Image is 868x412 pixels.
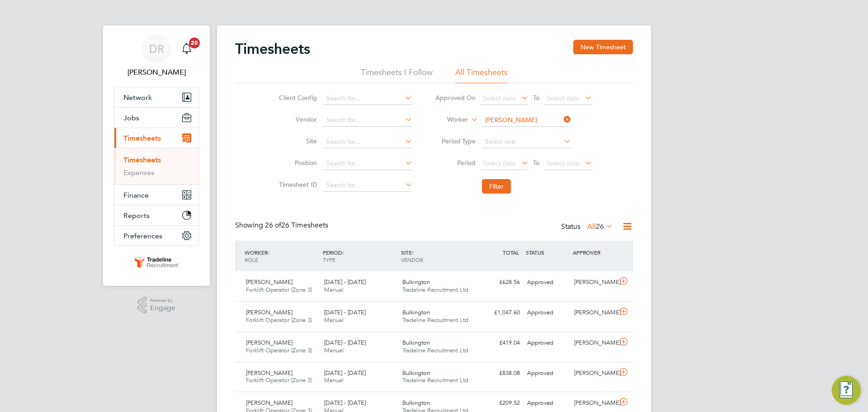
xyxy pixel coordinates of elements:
span: Forklift Operator (Zone 3) [246,376,312,384]
span: [PERSON_NAME] [246,339,292,346]
span: Preferences [123,232,162,240]
span: Tradeline Recruitment Ltd [402,286,468,294]
span: Select date [547,159,580,167]
div: STATUS [524,244,571,260]
span: [PERSON_NAME] [246,278,292,286]
div: APPROVER [571,244,618,260]
span: Select date [547,94,580,102]
div: [PERSON_NAME] [571,366,618,381]
div: £209.52 [476,396,524,411]
span: Timesheets [123,134,161,142]
span: / [412,249,414,256]
label: All [587,222,613,231]
span: Finance [123,191,149,199]
label: Position [276,159,317,167]
div: Approved [524,366,571,381]
span: Forklift Operator (Zone 3) [246,286,312,294]
span: [DATE] - [DATE] [324,399,366,407]
div: Approved [524,336,571,350]
div: Approved [524,396,571,411]
div: £1,047.60 [476,305,524,320]
span: VENDOR [401,256,423,263]
a: 20 [178,34,196,63]
button: Reports [114,205,198,225]
span: Manual [324,316,344,324]
button: New Timesheet [573,40,633,54]
label: Period Type [435,137,476,145]
span: [DATE] - [DATE] [324,339,366,346]
div: Approved [524,275,571,290]
button: Engage Resource Center [832,376,861,405]
div: WORKER [242,244,321,268]
input: Search for... [323,92,412,105]
div: [PERSON_NAME] [571,336,618,350]
span: [PERSON_NAME] [246,369,292,377]
div: £838.08 [476,366,524,381]
span: To [530,92,542,104]
span: / [268,249,269,256]
input: Select one [482,136,571,148]
input: Search for... [323,179,412,192]
span: Engage [150,304,175,312]
span: Jobs [123,114,139,122]
button: Finance [114,185,198,205]
span: Manual [324,346,344,354]
span: Select date [483,94,516,102]
div: [PERSON_NAME] [571,275,618,290]
input: Search for... [482,114,571,127]
span: 26 Timesheets [265,221,328,230]
span: [PERSON_NAME] [246,399,292,407]
input: Search for... [323,114,412,127]
span: Powered by [150,297,175,304]
span: 26 [596,222,604,231]
label: Client Config [276,94,317,102]
div: £419.04 [476,336,524,350]
label: Timesheet ID [276,180,317,189]
span: Bulkington [402,308,430,316]
span: 26 of [265,221,281,230]
span: Tradeline Recruitment Ltd [402,346,468,354]
div: [PERSON_NAME] [571,305,618,320]
span: Bulkington [402,399,430,407]
h2: Timesheets [235,40,310,58]
button: Preferences [114,226,198,246]
label: Site [276,137,317,145]
input: Search for... [323,157,412,170]
div: PERIOD [321,244,399,268]
a: Expenses [123,168,154,177]
span: Tradeline Recruitment Ltd [402,316,468,324]
span: Network [123,93,152,102]
label: Approved On [435,94,476,102]
div: SITE [399,244,477,268]
li: Timesheets I Follow [361,67,433,83]
span: Forklift Operator (Zone 3) [246,346,312,354]
span: [PERSON_NAME] [246,308,292,316]
div: Status [561,221,615,233]
span: TYPE [323,256,335,263]
div: Showing [235,221,330,230]
div: £628.56 [476,275,524,290]
span: / [342,249,344,256]
div: Timesheets [114,148,198,185]
span: [DATE] - [DATE] [324,278,366,286]
span: DR [149,43,164,55]
span: Demi Richens [114,67,199,78]
span: Forklift Operator (Zone 3) [246,316,312,324]
label: Vendor [276,115,317,123]
span: Manual [324,286,344,294]
a: Timesheets [123,156,161,164]
div: Approved [524,305,571,320]
a: DR[PERSON_NAME] [114,34,199,78]
span: Reports [123,211,150,220]
span: Bulkington [402,339,430,346]
button: Network [114,87,198,107]
button: Jobs [114,108,198,128]
button: Timesheets [114,128,198,148]
button: Filter [482,179,511,194]
span: [DATE] - [DATE] [324,308,366,316]
label: Period [435,159,476,167]
span: Manual [324,376,344,384]
span: TOTAL [503,249,519,256]
span: To [530,157,542,169]
a: Go to home page [114,255,199,270]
